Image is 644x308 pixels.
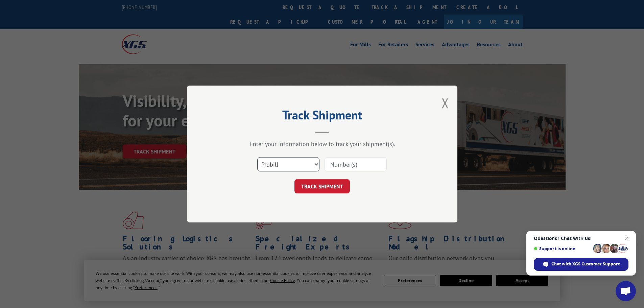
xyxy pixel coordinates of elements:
[534,258,628,271] div: Chat with XGS Customer Support
[616,281,636,301] div: Open chat
[221,110,424,123] h2: Track Shipment
[551,261,620,267] span: Chat with XGS Customer Support
[294,179,350,193] button: TRACK SHIPMENT
[534,236,628,241] span: Questions? Chat with us!
[623,234,631,242] span: Close chat
[325,157,387,171] input: Number(s)
[442,94,449,112] button: Close modal
[221,140,424,148] div: Enter your information below to track your shipment(s).
[534,246,591,251] span: Support is online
